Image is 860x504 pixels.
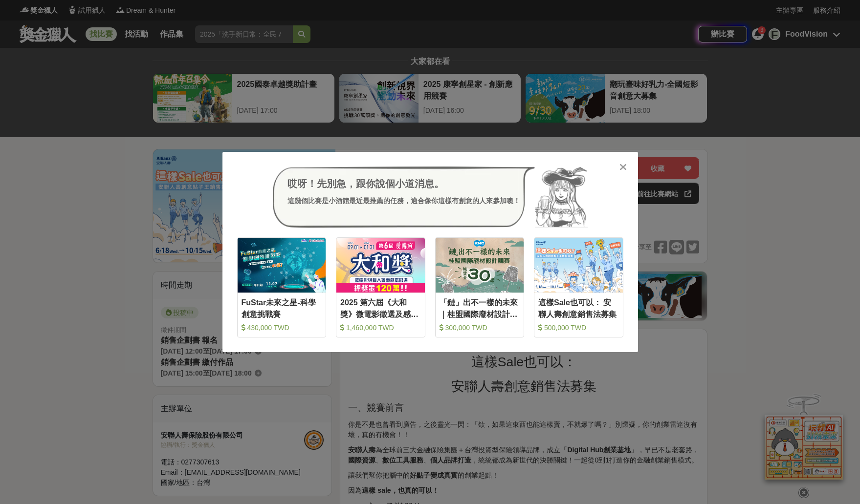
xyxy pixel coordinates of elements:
img: Cover Image [436,238,524,292]
img: Cover Image [534,238,623,292]
div: 這幾個比賽是小酒館最近最推薦的任務，適合像你這樣有創意的人來參加噢！ [287,196,520,206]
div: 2025 第六屆《大和獎》微電影徵選及感人實事分享 [340,297,421,319]
div: 「鏈」出不一樣的未來｜桂盟國際廢材設計競賽 [440,297,520,319]
div: 這樣Sale也可以： 安聯人壽創意銷售法募集 [538,297,619,319]
div: 1,460,000 TWD [340,323,421,333]
div: 430,000 TWD [242,323,322,333]
img: Avatar [535,167,588,228]
div: FuStar未來之星-科學創意挑戰賽 [242,297,322,319]
a: Cover Image2025 第六屆《大和獎》微電影徵選及感人實事分享 1,460,000 TWD [336,237,425,337]
a: Cover Image這樣Sale也可以： 安聯人壽創意銷售法募集 500,000 TWD [534,237,623,337]
img: Cover Image [238,238,326,292]
img: Cover Image [336,238,425,292]
div: 哎呀！先別急，跟你說個小道消息。 [287,176,520,191]
div: 500,000 TWD [538,323,619,333]
a: Cover Image「鏈」出不一樣的未來｜桂盟國際廢材設計競賽 300,000 TWD [435,237,525,337]
div: 300,000 TWD [440,323,520,333]
a: Cover ImageFuStar未來之星-科學創意挑戰賽 430,000 TWD [237,237,327,337]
